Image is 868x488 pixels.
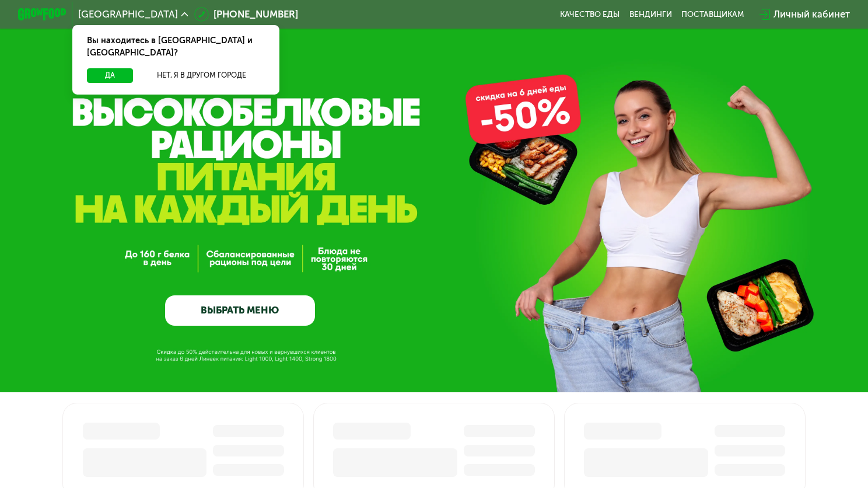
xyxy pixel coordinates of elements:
a: Качество еды [560,9,619,19]
span: [GEOGRAPHIC_DATA] [78,9,178,19]
div: Вы находитесь в [GEOGRAPHIC_DATA] и [GEOGRAPHIC_DATA]? [72,25,279,68]
button: Да [87,68,134,83]
a: [PHONE_NUMBER] [194,7,298,22]
a: ВЫБРАТЬ МЕНЮ [165,295,315,326]
a: Вендинги [629,9,672,19]
div: Личный кабинет [773,7,850,22]
button: Нет, я в другом городе [138,68,265,83]
div: поставщикам [681,9,744,19]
